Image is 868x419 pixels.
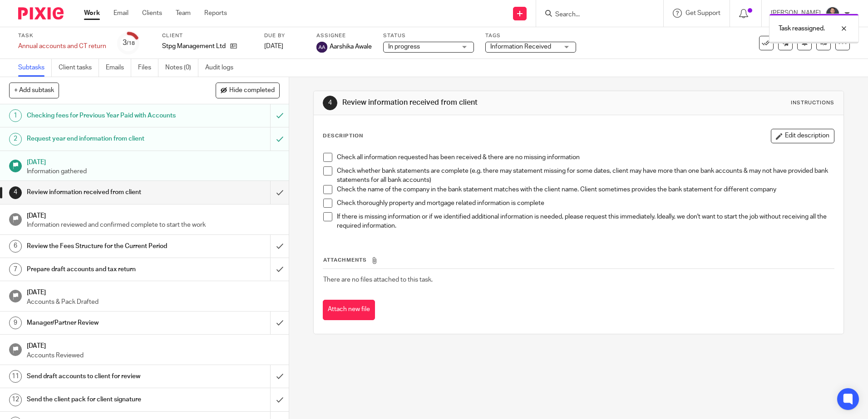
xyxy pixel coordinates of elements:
[27,297,280,307] p: Accounts & Pack Drafted
[27,316,183,330] h1: Manager/Partner Review
[342,98,598,107] h1: Review information received from client
[771,129,834,143] button: Edit description
[27,220,280,229] p: Information reviewed and confirmed complete to start the work
[316,42,327,53] img: svg%3E
[18,32,106,39] label: Task
[18,59,52,77] a: Subtasks
[316,32,372,39] label: Assignee
[27,263,183,276] h1: Prepare draft accounts and tax return
[323,300,375,320] button: Attach new file
[9,83,59,98] button: + Add subtask
[18,42,106,51] div: Annual accounts and CT return
[127,41,135,46] small: /18
[113,9,128,18] a: Email
[106,59,131,77] a: Emails
[337,212,833,231] p: If there is missing information or if we identified additional information is needed, please requ...
[18,7,64,19] img: Pixie
[791,99,834,107] div: Instructions
[330,42,372,51] span: Aarshika Awale
[165,59,198,77] a: Notes (0)
[490,44,551,50] span: Information Received
[388,44,420,50] span: In progress
[9,263,22,276] div: 7
[323,96,337,110] div: 4
[264,43,283,49] span: [DATE]
[337,166,833,185] p: Check whether bank statements are complete (e.g. there may statement missing for some dates, clie...
[27,167,280,176] p: Information gathered
[138,59,158,77] a: Files
[142,9,162,18] a: Clients
[27,185,183,199] h1: Review information received from client
[27,339,280,351] h1: [DATE]
[337,185,833,194] p: Check the name of the company in the bank statement matches with the client name. Client sometime...
[9,394,22,406] div: 12
[27,393,183,406] h1: Send the client pack for client signature
[123,38,135,48] div: 3
[204,9,227,18] a: Reports
[383,32,474,39] label: Status
[27,370,183,383] h1: Send draft accounts to client for review
[229,87,275,94] span: Hide completed
[84,9,100,18] a: Work
[337,199,833,208] p: Check thoroughly property and mortgage related information is complete
[162,32,253,39] label: Client
[779,24,825,33] p: Task reassigned.
[27,132,183,146] h1: Request year end information from client
[27,239,183,253] h1: Review the Fees Structure for the Current Period
[9,370,22,383] div: 11
[27,109,183,122] h1: Checking fees for Previous Year Paid with Accounts
[176,9,191,18] a: Team
[323,258,367,263] span: Attachments
[162,42,226,51] p: Stpg Management Ltd
[9,186,22,199] div: 4
[27,351,280,360] p: Accounts Reviewed
[9,317,22,329] div: 9
[825,6,840,21] img: My%20Photo.jpg
[9,109,22,122] div: 1
[323,132,363,140] p: Description
[27,286,280,297] h1: [DATE]
[27,156,280,167] h1: [DATE]
[323,277,433,283] span: There are no files attached to this task.
[216,83,280,98] button: Hide completed
[27,209,280,220] h1: [DATE]
[205,59,240,77] a: Audit logs
[264,32,305,39] label: Due by
[337,153,833,162] p: Check all information requested has been received & there are no missing information
[9,240,22,253] div: 6
[59,59,99,77] a: Client tasks
[9,133,22,146] div: 2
